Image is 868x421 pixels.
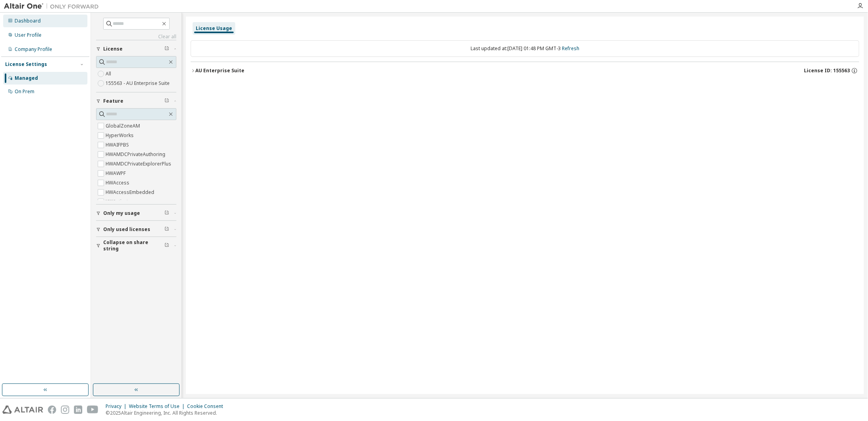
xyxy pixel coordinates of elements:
div: Managed [15,75,38,81]
label: HWAMDCPrivateExplorerPlus [106,159,173,169]
span: Only my usage [103,210,140,216]
img: linkedin.svg [74,406,82,414]
label: 155563 - AU Enterprise Suite [106,79,171,88]
label: HWAccess [106,178,131,188]
label: HWActivate [106,197,132,207]
button: License [96,40,176,58]
span: Clear filter [165,46,169,52]
span: Clear filter [165,98,169,104]
div: Privacy [106,403,129,410]
span: License [103,46,123,52]
div: User Profile [15,32,42,38]
p: © 2025 Altair Engineering, Inc. All Rights Reserved. [106,410,228,416]
button: Feature [96,92,176,110]
span: Clear filter [165,226,169,233]
label: HWAIFPBS [106,140,130,150]
span: Collapse on share string [103,239,165,252]
label: HWAWPF [106,169,127,178]
label: HyperWorks [106,131,135,140]
a: Clear all [96,34,176,40]
label: HWAMDCPrivateAuthoring [106,150,167,159]
label: HWAccessEmbedded [106,188,156,197]
button: AU Enterprise SuiteLicense ID: 155563 [191,62,859,79]
img: altair_logo.svg [2,406,43,414]
div: Last updated at: [DATE] 01:48 PM GMT-3 [191,40,859,57]
button: Collapse on share string [96,237,176,254]
div: Dashboard [15,18,41,24]
div: Website Terms of Use [129,403,187,410]
div: Cookie Consent [187,403,228,410]
span: Only used licenses [103,226,150,233]
img: Altair One [4,2,103,10]
div: Company Profile [15,46,52,53]
img: instagram.svg [61,406,69,414]
span: License ID: 155563 [804,68,850,74]
button: Only used licenses [96,221,176,238]
div: AU Enterprise Suite [195,68,244,74]
label: GlobalZoneAM [106,121,142,131]
span: Feature [103,98,123,104]
span: Clear filter [165,242,169,249]
div: On Prem [15,88,34,95]
img: youtube.svg [87,406,98,414]
button: Only my usage [96,205,176,222]
span: Clear filter [165,210,169,216]
label: All [106,69,113,79]
div: License Usage [196,25,232,32]
img: facebook.svg [48,406,56,414]
div: License Settings [5,61,47,68]
a: Refresh [562,45,579,52]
